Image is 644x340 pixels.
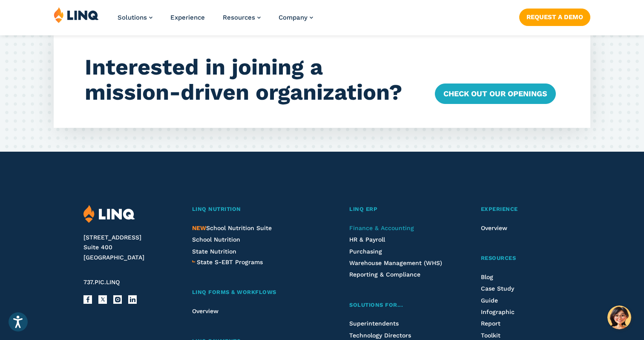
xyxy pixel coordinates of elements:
[481,285,514,292] a: Case Study
[481,332,500,339] a: Toolkit
[607,305,631,329] button: Hello, have a question? Let’s chat.
[83,279,120,285] span: 737.PIC.LINQ
[481,255,516,261] span: Resources
[223,14,261,21] a: Resources
[192,236,240,243] a: School Nutrition
[113,295,122,304] a: Instagram
[481,205,561,214] a: Experience
[192,308,218,314] a: Overview
[83,295,92,304] a: Facebook
[349,259,442,266] a: Warehouse Management (WHS)
[481,297,498,304] a: Guide
[349,320,399,327] a: Superintendents
[192,248,236,255] a: State Nutrition
[192,288,314,297] a: LINQ Forms & Workflows
[279,14,313,21] a: Company
[83,205,135,223] img: LINQ | K‑12 Software
[192,206,241,212] span: LINQ Nutrition
[349,271,420,278] a: Reporting & Compliance
[349,225,414,231] a: Finance & Accounting
[192,225,272,231] a: NEWSchool Nutrition Suite
[128,295,137,304] a: LinkedIn
[349,205,446,214] a: LINQ ERP
[170,14,205,21] a: Experience
[519,7,590,26] nav: Button Navigation
[481,274,493,280] a: Blog
[83,233,175,263] address: [STREET_ADDRESS] Suite 400 [GEOGRAPHIC_DATA]
[349,236,385,243] a: HR & Payroll
[85,54,402,106] strong: Interested in joining a mission-driven organization?
[519,9,590,26] a: Request a Demo
[223,14,255,21] span: Resources
[279,14,308,21] span: Company
[192,225,272,231] span: School Nutrition Suite
[349,206,377,212] span: LINQ ERP
[481,254,561,263] a: Resources
[481,206,518,212] span: Experience
[54,7,99,23] img: LINQ | K‑12 Software
[481,320,500,327] a: Report
[481,225,507,231] a: Overview
[192,205,314,214] a: LINQ Nutrition
[435,84,556,104] a: Check Out our Openings
[192,225,206,231] span: NEW
[118,14,147,21] span: Solutions
[197,257,263,267] a: State S-EBT Programs
[481,308,515,315] a: Infographic
[192,289,276,295] span: LINQ Forms & Workflows
[349,332,411,339] a: Technology Directors
[349,248,382,255] a: Purchasing
[197,259,263,265] span: State S-EBT Programs
[118,7,313,35] nav: Primary Navigation
[98,295,107,304] a: X
[118,14,152,21] a: Solutions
